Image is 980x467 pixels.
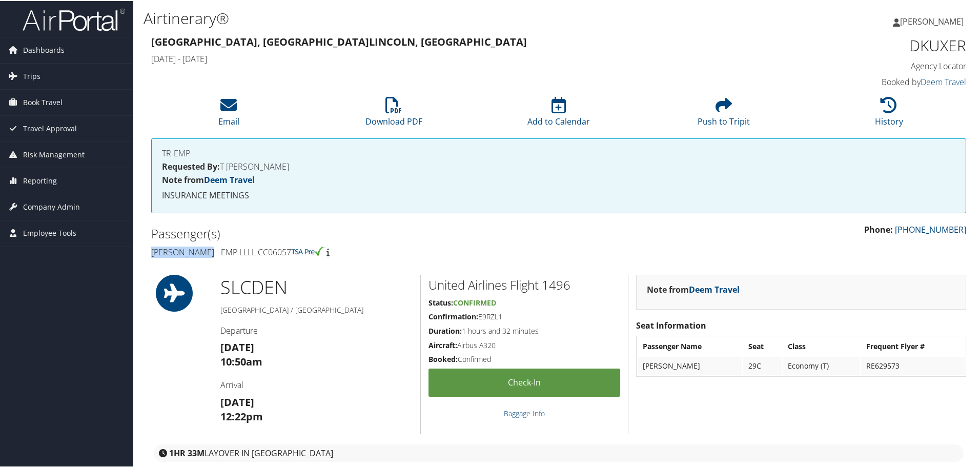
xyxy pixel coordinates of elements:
span: [PERSON_NAME] [900,15,964,26]
a: [PHONE_NUMBER] [895,223,966,234]
img: tsa-precheck.png [291,246,324,255]
strong: 12:22pm [220,409,263,422]
h1: Airtinerary® [144,7,697,28]
h5: Confirmed [428,353,620,363]
a: Baggage Info [504,408,545,417]
th: Passenger Name [638,336,742,355]
h5: 1 hours and 32 minutes [428,325,620,335]
strong: Status: [428,297,453,307]
span: Trips [23,63,40,88]
h1: DKUXER [774,34,966,55]
a: Add to Calendar [527,101,590,126]
a: Deem Travel [689,283,740,294]
strong: Note from [162,173,255,185]
td: 29C [743,356,782,374]
strong: Requested By: [162,160,220,171]
span: Risk Management [23,141,85,167]
strong: Seat Information [636,319,706,330]
h4: Arrival [220,378,413,390]
span: Company Admin [23,193,80,219]
strong: Aircraft: [428,339,457,349]
h4: Departure [220,324,413,335]
h1: SLC DEN [220,274,413,299]
h4: Booked by [774,75,966,87]
a: Email [218,101,239,126]
div: layover in [GEOGRAPHIC_DATA] [154,443,964,461]
h2: Passenger(s) [151,224,551,241]
a: Check-in [428,368,620,396]
td: [PERSON_NAME] [638,356,742,374]
strong: Booked: [428,353,458,363]
span: Book Travel [23,89,63,114]
strong: [DATE] [220,339,254,353]
strong: Confirmation: [428,311,478,320]
strong: 1HR 33M [169,446,205,458]
strong: [GEOGRAPHIC_DATA], [GEOGRAPHIC_DATA] Lincoln, [GEOGRAPHIC_DATA] [151,34,527,48]
a: History [875,101,903,126]
a: Download PDF [365,101,422,126]
th: Class [783,336,860,355]
img: airportal-logo.png [23,7,125,31]
span: Employee Tools [23,219,76,245]
h4: T [PERSON_NAME] [162,161,955,170]
a: Deem Travel [204,173,255,185]
h4: TR-EMP [162,148,955,156]
span: Dashboards [23,36,65,62]
span: Reporting [23,167,57,193]
td: Economy (T) [783,356,860,374]
th: Seat [743,336,782,355]
h5: Airbus A320 [428,339,620,350]
a: Deem Travel [921,75,966,87]
strong: 10:50am [220,354,262,368]
a: [PERSON_NAME] [893,5,974,36]
th: Frequent Flyer # [861,336,965,355]
h2: United Airlines Flight 1496 [428,275,620,293]
h4: [DATE] - [DATE] [151,52,759,64]
td: RE629573 [861,356,965,374]
a: Push to Tripit [698,101,750,126]
h5: E9RZL1 [428,311,620,321]
span: Travel Approval [23,115,77,140]
p: INSURANCE MEETINGS [162,188,955,201]
strong: Duration: [428,325,462,335]
strong: [DATE] [220,394,254,408]
h5: [GEOGRAPHIC_DATA] / [GEOGRAPHIC_DATA] [220,304,413,314]
strong: Phone: [864,223,893,234]
h4: Agency Locator [774,59,966,71]
span: Confirmed [453,297,496,307]
h4: [PERSON_NAME] - EMP LLLL CC06057 [151,246,551,257]
strong: Note from [647,283,740,294]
